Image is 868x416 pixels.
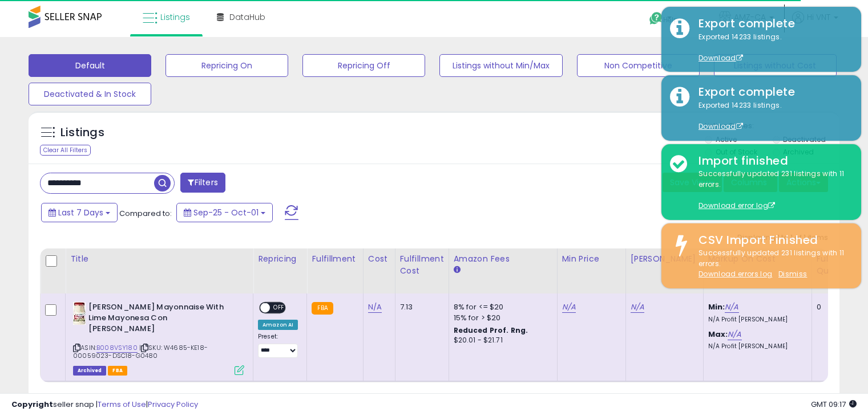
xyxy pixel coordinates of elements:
b: Max: [708,329,728,340]
div: Successfully updated 231 listings with 11 errors. [690,169,853,211]
div: Repricing [258,253,302,265]
div: [PERSON_NAME] [631,253,699,265]
a: N/A [728,329,741,340]
button: Default [29,54,151,77]
button: Filters [180,173,225,193]
div: Fulfillment Cost [400,253,444,277]
span: 2025-10-9 09:17 GMT [811,399,857,410]
h5: Listings [60,125,104,141]
div: 0 [817,302,852,312]
p: N/A Profit [PERSON_NAME] [708,342,803,350]
button: Repricing Off [302,54,425,77]
i: Get Help [649,11,663,26]
div: Amazon Fees [454,253,552,265]
div: CSV Import Finished [690,232,853,248]
div: Exported 14233 listings. [690,32,853,64]
button: Non Competitive [577,54,700,77]
div: Amazon AI [258,320,298,330]
button: Sep-25 - Oct-01 [176,203,273,222]
button: Repricing On [165,54,288,77]
b: Min: [708,301,725,312]
span: Listings that have been deleted from Seller Central [73,366,106,376]
span: OFF [270,303,288,313]
div: 8% for <= $20 [454,302,548,312]
span: | SKU: W4685-KE18-00059023-DSC18-G0480 [73,343,208,360]
span: DataHub [229,11,265,23]
u: Dismiss [778,269,807,279]
b: [PERSON_NAME] Mayonnaise With Lime Mayonesa Con [PERSON_NAME] [88,302,227,337]
a: Download [699,121,743,131]
span: Compared to: [119,208,172,219]
div: Exported 14233 listings. [690,100,853,132]
div: Import finished [690,153,853,169]
div: Successfully updated 231 listings with 11 errors. [690,248,853,280]
a: Download [699,53,743,63]
small: FBA [312,302,333,315]
p: N/A Profit [PERSON_NAME] [708,316,803,324]
span: FBA [108,366,127,376]
div: seller snap | | [11,399,198,410]
a: N/A [631,301,644,313]
div: Preset: [258,333,298,358]
div: Fulfillment [312,253,358,265]
div: 15% for > $20 [454,313,548,323]
div: 7.13 [400,302,440,312]
a: Privacy Policy [148,399,198,410]
button: Last 7 Days [41,203,118,222]
div: Export complete [690,84,853,100]
div: $20.01 - $21.71 [454,336,548,345]
a: Terms of Use [98,399,146,410]
a: N/A [368,301,382,313]
a: Download error log [699,201,775,210]
a: Help [640,3,701,37]
span: Sep-25 - Oct-01 [193,207,259,218]
div: ASIN: [73,302,244,374]
div: Export complete [690,15,853,32]
div: Min Price [562,253,621,265]
span: Listings [160,11,190,23]
a: Download errors log [699,269,772,279]
strong: Copyright [11,399,53,410]
img: 51Nl-s33BBL._SL40_.jpg [73,302,86,325]
button: Deactivated & In Stock [29,83,151,105]
a: N/A [562,301,576,313]
div: Title [70,253,248,265]
small: Amazon Fees. [454,265,461,275]
a: B008VSY180 [96,343,138,353]
button: Listings without Min/Max [439,54,562,77]
div: Cost [368,253,390,265]
span: Last 7 Days [58,207,103,218]
b: Reduced Prof. Rng. [454,325,528,335]
div: Clear All Filters [40,145,91,156]
a: N/A [725,301,738,313]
